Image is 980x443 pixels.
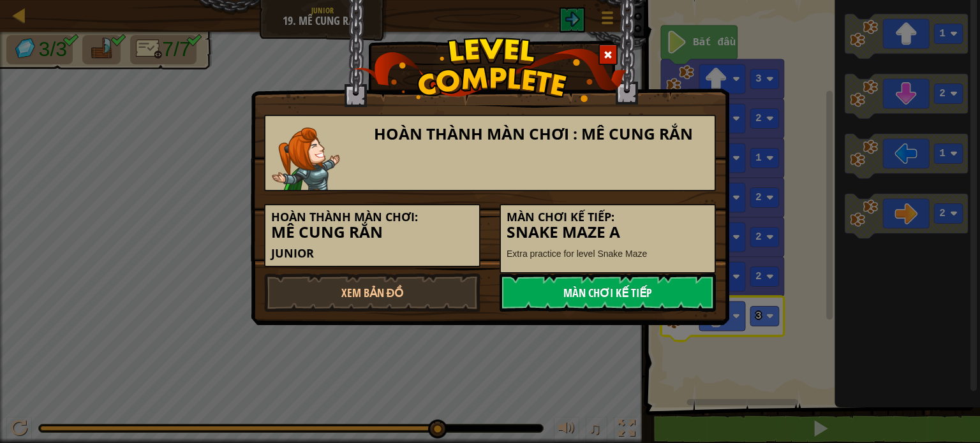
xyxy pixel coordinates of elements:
[374,126,709,143] h3: Hoàn thành màn chơi : Mê Cung Rắn
[271,211,473,224] h5: Hoàn thành màn chơi:
[500,273,716,312] a: Màn chơi kế tiếp
[264,273,480,312] a: Xem Bản Đồ
[353,38,627,102] img: level_complete.png
[507,247,709,260] p: Extra practice for level Snake Maze
[507,224,709,241] h3: Snake Maze A
[271,247,473,260] h5: Junior
[507,211,709,224] h5: Màn chơi kế tiếp:
[272,127,340,190] img: captain.png
[271,224,473,241] h3: Mê Cung Rắn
